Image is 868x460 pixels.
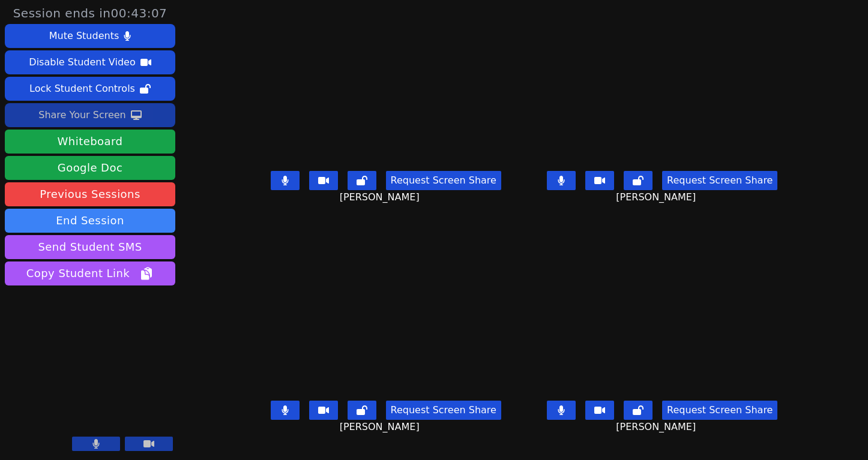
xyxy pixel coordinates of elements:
[5,77,175,101] button: Lock Student Controls
[5,130,175,154] button: Whiteboard
[29,53,135,72] div: Disable Student Video
[662,401,777,420] button: Request Screen Share
[5,156,175,180] a: Google Doc
[49,26,119,46] div: Mute Students
[662,171,777,190] button: Request Screen Share
[111,6,167,20] time: 00:43:07
[5,209,175,233] button: End Session
[386,171,501,190] button: Request Screen Share
[5,24,175,48] button: Mute Students
[340,420,423,434] span: [PERSON_NAME]
[616,190,699,205] span: [PERSON_NAME]
[5,50,175,74] button: Disable Student Video
[5,182,175,206] a: Previous Sessions
[340,190,423,205] span: [PERSON_NAME]
[5,235,175,259] button: Send Student SMS
[13,5,167,22] span: Session ends in
[616,420,699,434] span: [PERSON_NAME]
[5,261,175,285] button: Copy Student Link
[386,401,501,420] button: Request Screen Share
[38,106,126,125] div: Share Your Screen
[29,79,135,98] div: Lock Student Controls
[5,103,175,127] button: Share Your Screen
[26,265,154,282] span: Copy Student Link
